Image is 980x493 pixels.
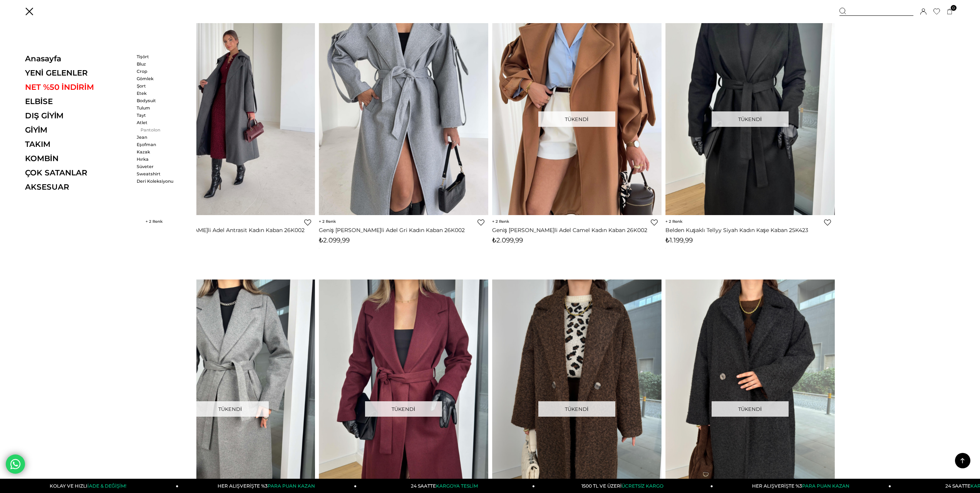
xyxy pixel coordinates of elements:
span: KARGOYA TESLİM [436,483,477,489]
span: ₺2.099,99 [319,236,350,244]
a: GİYİM [25,125,131,135]
img: png;base64,iVBORw0KGgoAAAANSUhEUgAAAAEAAAABCAYAAAAfFcSJAAAAAXNSR0IArs4c6QAAAA1JREFUGFdjePfu3X8ACW... [665,248,666,248]
a: Anasayfa [25,54,131,63]
span: 2 [665,219,682,224]
a: Etek [137,91,181,96]
a: Favorilere Ekle [304,219,311,226]
span: PARA PUAN KAZAN [802,483,849,489]
span: ₺1.199,99 [665,236,693,244]
a: HER ALIŞVERİŞTE %3PARA PUAN KAZAN [713,479,891,493]
a: ÇOK SATANLAR [25,168,131,177]
a: KOLAY VE HIZLIİADE & DEĞİŞİM! [0,479,179,493]
a: Atlet [137,120,181,125]
a: Kazak [137,149,181,155]
a: Süveter [137,164,181,169]
span: İADE & DEĞİŞİM! [87,483,126,489]
a: Deri Koleksiyonu [137,178,181,184]
a: Crop [137,69,181,74]
a: Gömlek [137,76,181,81]
a: Jean [137,135,181,140]
span: 2 [146,219,162,224]
a: 1500 TL VE ÜZERİÜCRETSİZ KARGO [535,479,713,493]
a: Tulum [137,105,181,111]
a: ELBİSE [25,97,131,106]
img: png;base64,iVBORw0KGgoAAAANSUhEUgAAAAEAAAABCAYAAAAfFcSJAAAAAXNSR0IArs4c6QAAAA1JREFUGFdjePfu3X8ACW... [319,248,319,248]
a: Şort [137,83,181,89]
a: TAKIM [25,140,131,149]
a: NET %50 İNDİRİM [25,82,131,92]
a: Favorilere Ekle [824,219,831,226]
a: Bluz [137,61,181,67]
span: ₺2.099,99 [492,236,523,244]
span: 2 [492,219,509,224]
a: Favorilere Ekle [651,219,658,226]
a: Belden Kuşaklı Tellyy Siyah Kadın Kaşe Kaban 25K423 [665,227,835,234]
a: Hırka [137,156,181,162]
a: 0 [947,9,953,15]
a: Tayt [137,113,181,118]
a: Geniş [PERSON_NAME]li Adel Camel Kadın Kaban 26K002 [492,227,662,234]
span: ÜCRETSİZ KARGO [622,483,663,489]
a: YENİ GELENLER [25,68,131,77]
span: 2 [319,219,336,224]
a: KOMBİN [25,154,131,163]
a: Pantolon [137,127,181,133]
a: Sweatshirt [137,171,181,177]
span: 0 [951,5,957,11]
span: PARA PUAN KAZAN [268,483,315,489]
a: Bodysuit [137,98,181,103]
a: Favorilere Ekle [477,219,484,226]
a: Geniş [PERSON_NAME]li Adel Gri Kadın Kaban 26K002 [319,227,488,234]
a: Eşofman [137,142,181,147]
a: Tişört [137,54,181,59]
img: png;base64,iVBORw0KGgoAAAANSUhEUgAAAAEAAAABCAYAAAAfFcSJAAAAAXNSR0IArs4c6QAAAA1JREFUGFdjePfu3X8ACW... [492,248,493,248]
a: DIŞ GİYİM [25,111,131,120]
a: AKSESUAR [25,182,131,192]
a: HER ALIŞVERİŞTE %3PARA PUAN KAZAN [178,479,357,493]
a: 24 SAATTEKARGOYA TESLİM [357,479,535,493]
a: Geniş [PERSON_NAME]li Adel Antrasit Kadın Kaban 26K002 [146,227,315,234]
